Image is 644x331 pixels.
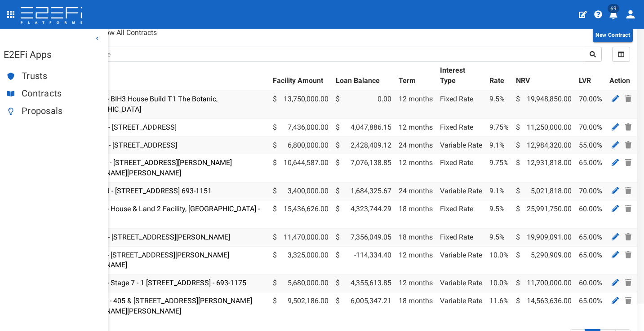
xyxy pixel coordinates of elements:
a: Delete Contract [623,277,634,288]
td: 12,984,320.00 [512,136,575,154]
td: 5,021,818.00 [512,183,575,200]
th: Term [395,62,436,90]
th: Facility Amount [269,62,332,90]
td: 12,931,818.00 [512,154,575,183]
td: -114,334.40 [332,246,395,274]
td: 70.00% [575,183,606,200]
td: 60.00% [575,200,606,228]
td: 10,644,587.00 [269,154,332,183]
th: Loan Balance [332,62,395,90]
th: Interest Type [436,62,486,90]
td: 6,005,347.21 [332,292,395,320]
td: 12 months [395,246,436,274]
td: 65.00% [575,154,606,183]
a: PENN0001 - [STREET_ADDRESS][PERSON_NAME][PERSON_NAME][PERSON_NAME] [73,158,232,177]
th: Name [70,62,269,90]
td: 6,800,000.00 [269,136,332,154]
a: Delete Contract [623,203,634,214]
td: 5,290,909.00 [512,246,575,274]
td: 60.00% [575,274,606,292]
td: 7,436,000.00 [269,118,332,136]
td: Fixed Rate [436,200,486,228]
td: Variable Rate [436,292,486,320]
td: 1,684,325.67 [332,183,395,200]
td: 9.75% [486,154,512,183]
a: BIRD0005 - Stage 7 - 1 [STREET_ADDRESS] - 693-1175 [73,279,246,287]
td: 3,400,000.00 [269,183,332,200]
td: 65.00% [575,228,606,246]
th: LVR [575,62,606,90]
td: 9.5% [486,90,512,118]
td: 19,948,850.00 [512,90,575,118]
td: 9.75% [486,118,512,136]
td: 15,436,626.00 [269,200,332,228]
td: 9,502,186.00 [269,292,332,320]
td: 11,250,000.00 [512,118,575,136]
td: 11.6% [486,292,512,320]
td: 65.00% [575,246,606,274]
a: Delete Contract [623,185,634,196]
span: Proposals [22,106,101,116]
a: Delete Contract [623,231,634,243]
td: 13,750,000.00 [269,90,332,118]
td: Fixed Rate [436,118,486,136]
a: BRID0001 - [STREET_ADDRESS][PERSON_NAME][PERSON_NAME] [73,251,229,270]
td: 18 months [395,200,436,228]
a: Delete Contract [623,295,634,306]
td: 12 months [395,154,436,183]
span: Contracts [22,88,101,99]
td: 9.5% [486,228,512,246]
a: BIRD0006 - House & Land 2 Facility, [GEOGRAPHIC_DATA] - 693-1193 [73,205,260,223]
th: Rate [486,62,512,90]
td: Fixed Rate [436,90,486,118]
td: Variable Rate [436,183,486,200]
td: 9.1% [486,183,512,200]
a: Delete Contract [623,122,634,133]
input: Loan name [73,47,584,62]
th: NRV [512,62,575,90]
a: PENF0004 - [STREET_ADDRESS] [73,141,177,149]
td: 65.00% [575,292,606,320]
td: 7,076,138.85 [332,154,395,183]
td: 12 months [395,118,436,136]
span: Trusts [22,71,101,81]
td: 4,323,744.29 [332,200,395,228]
td: 18 months [395,292,436,320]
td: 12 months [395,90,436,118]
td: 19,909,091.00 [512,228,575,246]
td: 10.0% [486,274,512,292]
td: Variable Rate [436,274,486,292]
td: Variable Rate [436,136,486,154]
td: 24 months [395,136,436,154]
td: 70.00% [575,118,606,136]
a: BIRD0007 - BIH3 House Build T1 The Botanic, [GEOGRAPHIC_DATA] [73,95,218,113]
td: 25,991,750.00 [512,200,575,228]
a: PEND0001 - 405 & [STREET_ADDRESS][PERSON_NAME][PERSON_NAME][PERSON_NAME] [73,296,252,315]
a: Delete Contract [623,157,634,168]
td: Variable Rate [436,246,486,274]
td: 2,428,409.12 [332,136,395,154]
td: 5,680,000.00 [269,274,332,292]
label: Show All Contracts [97,28,157,38]
a: SEQD0001- [STREET_ADDRESS][PERSON_NAME] [73,233,230,241]
td: 12 months [395,274,436,292]
a: Delete Contract [623,249,634,261]
td: 11,470,000.00 [269,228,332,246]
td: 18 months [395,228,436,246]
a: HAMP0003 - [STREET_ADDRESS] 693-1151 [73,187,212,195]
td: 3,325,000.00 [269,246,332,274]
th: Action [606,62,637,90]
td: 10.0% [486,246,512,274]
td: 11,700,000.00 [512,274,575,292]
td: 4,047,886.15 [332,118,395,136]
a: Delete Contract [623,93,634,105]
td: 14,563,636.00 [512,292,575,320]
button: New Contract [593,28,633,42]
td: 4,355,613.85 [332,274,395,292]
td: 55.00% [575,136,606,154]
td: 70.00% [575,90,606,118]
td: 0.00 [332,90,395,118]
td: 9.5% [486,200,512,228]
a: ESTA0001 - [STREET_ADDRESS] [73,123,177,131]
td: 24 months [395,183,436,200]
